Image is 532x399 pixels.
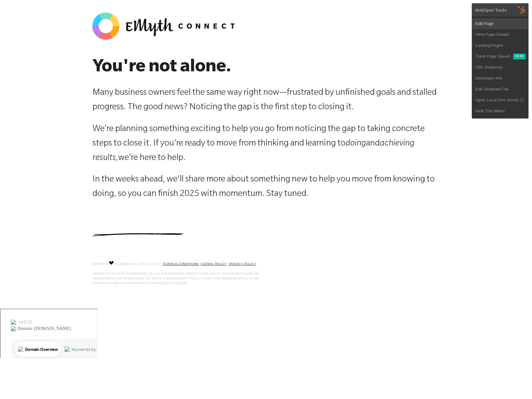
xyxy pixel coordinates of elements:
[472,95,528,106] a: Open Local Dev Server
[472,73,528,84] a: Developer Info
[93,233,183,236] img: underline.svg
[10,17,15,22] img: website_grey.svg
[229,262,257,266] a: PRIVACY POLICY
[17,37,22,42] img: tab_domain_overview_orange.svg
[472,3,529,119] div: HubSpot Tools Edit PageView Page DetailsLanding Pages Track Page Speed New URL RedirectsDeveloper...
[93,272,259,285] span: COPYRIGHT © 2019 E-MYTH WORLDWIDE, INC. ALL RIGHTS RESERVED. [PERSON_NAME], E-MYTH, AND THE EMYTH...
[93,86,440,115] p: Many business owners feel the same way right now—frustrated by unfinished goals and stalled progr...
[10,10,15,15] img: logo_orange.svg
[475,7,507,13] div: HubSpot Tools
[93,58,440,79] h2: You're not alone.
[346,139,366,149] em: doing
[500,368,532,399] iframe: Chat Widget
[109,261,114,265] img: Love
[472,106,528,117] a: Hide This Menu
[472,40,528,51] a: Landing Pages
[515,3,529,17] img: HubSpot Tools Menu Toggle
[472,62,528,73] a: URL Redirects
[472,51,513,62] a: Track Page Speed
[24,38,57,42] div: Domain Overview
[163,262,199,266] a: TERMS & CONDITIONS
[17,17,71,22] div: Domain: [DOMAIN_NAME]
[114,263,163,266] span: IN [GEOGRAPHIC_DATA], [US_STATE].
[93,139,415,163] em: achieving results,
[472,29,528,40] a: View Page Details
[93,173,440,202] p: In the weeks ahead, we’ll share more about something new to help you move from knowing to doing, ...
[201,262,227,266] a: COOKIE POLICY
[64,37,69,42] img: tab_keywords_by_traffic_grey.svg
[93,263,109,266] span: MADE WITH
[93,122,440,166] p: We’re planning something exciting to help you go from noticing the gap to taking concrete steps t...
[18,10,31,15] div: v 4.0.25
[90,10,241,42] img: EMyth-Connect
[513,54,526,59] div: New
[472,18,528,29] a: Edit Page
[472,84,528,95] a: Edit Template File
[71,38,108,42] div: Keywords by Traffic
